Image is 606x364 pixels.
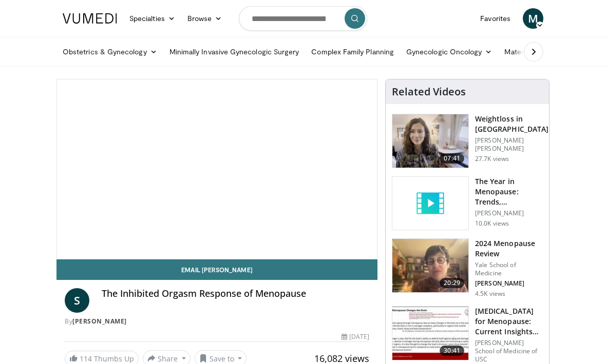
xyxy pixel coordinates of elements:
[65,288,89,313] a: S
[392,177,468,230] img: video_placeholder_short.svg
[474,8,517,29] a: Favorites
[57,79,377,259] video-js: Video Player
[56,42,163,62] a: Obstetrics & Gynecology
[440,153,464,164] span: 07:41
[400,42,498,62] a: Gynecologic Oncology
[181,8,229,29] a: Browse
[239,6,367,31] input: Search topics, interventions
[392,176,543,231] a: The Year in Menopause: Trends, Controversies & Future Directions [PERSON_NAME] 10.0K views
[475,114,548,134] h3: Weightloss in [GEOGRAPHIC_DATA]
[392,238,543,298] a: 20:29 2024 Menopause Review Yale School of Medicine [PERSON_NAME] 4.5K views
[498,42,592,62] a: Maternal–Fetal Medicine
[523,8,543,29] a: M
[475,306,543,337] h3: [MEDICAL_DATA] for Menopause: Current Insights and Futu…
[475,219,509,228] p: 10.0K views
[80,354,92,363] span: 114
[475,279,543,288] p: [PERSON_NAME]
[392,114,468,168] img: 9983fed1-7565-45be-8934-aef1103ce6e2.150x105_q85_crop-smart_upscale.jpg
[475,238,543,259] h3: 2024 Menopause Review
[342,332,369,341] div: [DATE]
[475,339,543,363] p: [PERSON_NAME] School of Medicine of USC
[102,288,369,299] h4: The Inhibited Orgasm Response of Menopause
[72,317,127,326] a: [PERSON_NAME]
[440,278,464,288] span: 20:29
[392,239,468,292] img: 692f135d-47bd-4f7e-b54d-786d036e68d3.150x105_q85_crop-smart_upscale.jpg
[475,155,509,163] p: 27.7K views
[392,114,543,168] a: 07:41 Weightloss in [GEOGRAPHIC_DATA] [PERSON_NAME] [PERSON_NAME] 27.7K views
[65,317,369,326] div: By
[475,261,543,277] p: Yale School of Medicine
[63,13,117,24] img: VuMedi Logo
[163,42,306,62] a: Minimally Invasive Gynecologic Surgery
[475,176,543,207] h3: The Year in Menopause: Trends, Controversies & Future Directions
[305,42,400,62] a: Complex Family Planning
[392,86,466,98] h4: Related Videos
[392,307,468,360] img: 47271b8a-94f4-49c8-b914-2a3d3af03a9e.150x105_q85_crop-smart_upscale.jpg
[475,136,548,153] p: [PERSON_NAME] [PERSON_NAME]
[475,209,543,217] p: [PERSON_NAME]
[475,290,505,298] p: 4.5K views
[440,346,464,356] span: 30:41
[123,8,181,29] a: Specialties
[56,259,377,280] a: Email [PERSON_NAME]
